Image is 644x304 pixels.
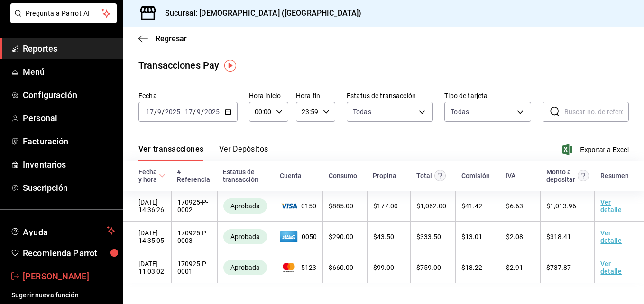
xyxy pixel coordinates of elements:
div: Transacciones cobradas de manera exitosa. [223,229,267,244]
span: $ 18.22 [461,264,482,271]
span: $ 43.50 [373,233,394,241]
span: / [154,108,157,116]
input: ---- [165,108,181,116]
a: Pregunta a Parrot AI [7,15,117,25]
div: Transacciones Pay [138,58,219,72]
span: Aprobada [227,202,264,210]
span: $ 1,062.00 [416,202,446,210]
span: $ 333.50 [416,233,441,241]
span: Aprobada [227,233,264,241]
span: $ 660.00 [329,264,353,271]
input: -- [146,108,154,116]
input: -- [196,108,201,116]
button: Pregunta a Parrot AI [10,3,117,23]
span: $ 290.00 [329,233,353,241]
span: 0150 [280,202,317,210]
td: [DATE] 14:35:05 [123,222,171,252]
input: -- [157,108,162,116]
span: 5123 [280,263,317,272]
span: / [193,108,196,116]
div: navigation tabs [138,144,268,161]
div: Estatus de transacción [223,168,268,183]
span: Regresar [156,34,187,43]
span: $ 1,013.96 [546,202,576,210]
a: Ver detalle [600,229,622,244]
span: $ 737.87 [546,264,571,271]
span: $ 759.00 [416,264,441,271]
a: Ver detalle [600,260,622,275]
span: 0050 [280,229,317,244]
span: Inventarios [23,158,115,171]
div: Propina [373,172,396,179]
span: / [201,108,204,116]
div: Cuenta [280,172,302,179]
div: Resumen [600,172,629,179]
span: $ 99.00 [373,264,394,271]
div: Transacciones cobradas de manera exitosa. [223,260,267,275]
label: Hora fin [296,92,335,99]
span: $ 2.91 [506,264,523,271]
span: $ 885.00 [329,202,353,210]
span: - [182,108,184,116]
input: ---- [204,108,220,116]
img: Tooltip marker [224,60,236,72]
span: Pregunta a Parrot AI [26,9,102,18]
svg: Este monto equivale al total pagado por el comensal antes de aplicar Comisión e IVA. [434,170,446,181]
label: Estatus de transacción [347,92,433,99]
a: Ver detalle [600,198,622,214]
span: Todas [353,107,371,116]
td: 170925-P-0003 [171,222,217,252]
div: Fecha y hora [138,168,157,183]
div: Monto a depositar [546,168,575,183]
span: $ 6.63 [506,202,523,210]
td: [DATE] 14:36:26 [123,191,171,222]
input: Buscar no. de referencia [564,102,629,121]
button: Ver Depósitos [219,144,268,161]
button: Regresar [138,34,187,43]
label: Hora inicio [249,92,288,99]
span: $ 177.00 [373,202,398,210]
label: Fecha [138,92,238,99]
span: Reportes [23,42,115,55]
span: Ayuda [23,225,103,236]
div: Comisión [461,172,490,179]
button: Ver transacciones [138,144,204,161]
div: IVA [506,172,515,179]
label: Tipo de tarjeta [444,92,531,99]
span: Fecha y hora [138,168,166,183]
td: 170925-P-0001 [171,252,217,283]
span: Configuración [23,89,115,101]
span: Recomienda Parrot [23,247,115,259]
span: $ 2.08 [506,233,523,241]
td: [DATE] 11:03:02 [123,252,171,283]
td: 170925-P-0002 [171,191,217,222]
svg: Este es el monto resultante del total pagado menos comisión e IVA. Esta será la parte que se depo... [578,170,589,181]
span: / [162,108,165,116]
div: Total [416,172,432,179]
span: Suscripción [23,181,115,194]
span: Menú [23,65,115,78]
span: $ 41.42 [461,202,482,210]
span: [PERSON_NAME] [23,270,115,283]
span: Sugerir nueva función [11,290,115,300]
span: Facturación [23,135,115,148]
input: -- [184,108,193,116]
div: Todas [451,107,469,116]
span: Personal [23,112,115,125]
div: # Referencia [177,168,212,183]
div: Consumo [329,172,357,179]
div: Transacciones cobradas de manera exitosa. [223,198,267,214]
span: Aprobada [227,264,264,271]
button: Exportar a Excel [564,144,629,155]
span: $ 13.01 [461,233,482,241]
span: $ 318.41 [546,233,571,241]
h3: Sucursal: [DEMOGRAPHIC_DATA] ([GEOGRAPHIC_DATA]) [157,8,361,19]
